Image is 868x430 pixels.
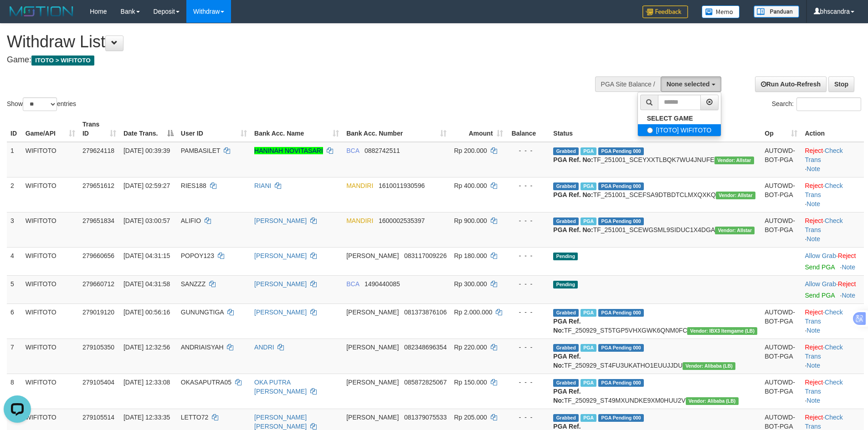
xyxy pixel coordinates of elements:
span: MANDIRI [346,217,373,224]
a: Check Trans [805,309,842,325]
a: Reject [805,414,823,421]
img: Feedback.jpg [642,5,688,18]
span: Grabbed [553,344,579,352]
div: - - - [510,181,546,190]
a: [PERSON_NAME] [PERSON_NAME] [254,414,307,430]
label: Search: [772,97,861,111]
span: 279105350 [82,344,114,351]
span: LETTO72 [181,414,208,421]
img: MOTION_logo.png [7,5,76,18]
b: PGA Ref. No: [553,388,580,404]
span: OKASAPUTRA05 [181,379,231,386]
span: Marked by bhsaldo [580,147,596,155]
div: - - - [510,279,546,288]
button: Open LiveChat chat widget [4,4,31,31]
div: - - - [510,343,546,352]
span: Rp 205.000 [454,414,487,421]
span: Marked by bhsseptian [580,379,596,387]
a: Reject [805,147,823,154]
td: WIFITOTO [22,247,79,275]
a: Note [806,235,820,243]
span: ANDRIAISYAH [181,344,224,351]
label: Show entries [7,97,76,111]
td: · · [801,177,864,212]
span: [DATE] 00:39:39 [123,147,170,154]
span: Pending [553,281,578,288]
span: [PERSON_NAME] [346,309,399,316]
td: 2 [7,177,22,212]
span: MANDIRI [346,182,373,189]
span: PGA Pending [598,344,644,352]
input: [ITOTO] WIFITOTO [647,127,653,133]
td: WIFITOTO [22,212,79,247]
td: WIFITOTO [22,304,79,339]
b: SELECT GAME [647,115,693,122]
span: [DATE] 00:56:16 [123,309,170,316]
span: Vendor URL: https://secure31.1velocity.biz [715,227,755,234]
td: WIFITOTO [22,374,79,409]
span: Marked by bhsaldo [580,218,596,225]
th: Bank Acc. Name: activate to sort column ascending [251,116,343,142]
span: Grabbed [553,218,579,225]
span: Copy 081379075533 to clipboard [404,414,447,421]
a: OKA PUTRA [PERSON_NAME] [254,379,307,395]
span: PGA Pending [598,379,644,387]
span: Grabbed [553,379,579,387]
span: [DATE] 04:31:15 [123,252,170,259]
span: PAMBASILET [181,147,221,154]
span: Vendor URL: https://dashboard.q2checkout.com/secure [687,327,757,335]
span: Copy 1600002535397 to clipboard [379,217,425,224]
span: BCA [346,147,359,154]
a: Reject [805,309,823,316]
span: Grabbed [553,147,579,155]
a: HANINAH NOVITASARI [254,147,323,154]
span: · [805,252,837,259]
span: Copy 0882742511 to clipboard [365,147,400,154]
a: Allow Grab [805,252,836,259]
span: POPOY123 [181,252,214,259]
td: TF_251001_SCEWGSML9SIDUC1X4DGA [550,212,761,247]
th: Trans ID: activate to sort column ascending [79,116,120,142]
span: Rp 220.000 [454,344,487,351]
td: TF_250929_ST5TGP5VHXGWK6QNM0FC [550,304,761,339]
a: Note [806,165,820,172]
span: Copy 085872825067 to clipboard [404,379,447,386]
td: 4 [7,247,22,275]
a: Check Trans [805,379,842,395]
span: Copy 082348696354 to clipboard [404,344,447,351]
span: SANZZZ [181,280,205,288]
span: ALIFIO [181,217,201,224]
span: PGA Pending [598,182,644,190]
a: ANDRI [254,344,274,351]
span: [DATE] 04:31:58 [123,280,170,288]
td: · · [801,142,864,177]
span: Rp 2.000.000 [454,309,492,316]
a: Note [806,200,820,207]
a: Run Auto-Refresh [755,76,827,92]
span: Rp 180.000 [454,252,487,259]
span: · [805,280,837,288]
div: - - - [510,146,546,155]
td: TF_251001_SCEFSA9DTBDTCLMXQXKQ [550,177,761,212]
a: Note [806,327,820,334]
th: Balance [507,116,550,142]
td: · · [801,304,864,339]
img: panduan.png [754,5,799,18]
select: Showentries [23,97,57,111]
td: WIFITOTO [22,275,79,304]
div: - - - [510,308,546,317]
a: Send PGA [805,263,834,271]
span: Rp 200.000 [454,147,487,154]
span: [DATE] 12:32:56 [123,344,170,351]
td: AUTOWD-BOT-PGA [761,304,801,339]
a: Send PGA [805,292,834,299]
th: Action [801,116,864,142]
td: WIFITOTO [22,142,79,177]
b: PGA Ref. No: [553,353,580,369]
td: · [801,275,864,304]
span: [PERSON_NAME] [346,252,399,259]
span: PGA Pending [598,414,644,422]
td: AUTOWD-BOT-PGA [761,339,801,374]
a: [PERSON_NAME] [254,252,307,259]
button: None selected [661,76,721,92]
